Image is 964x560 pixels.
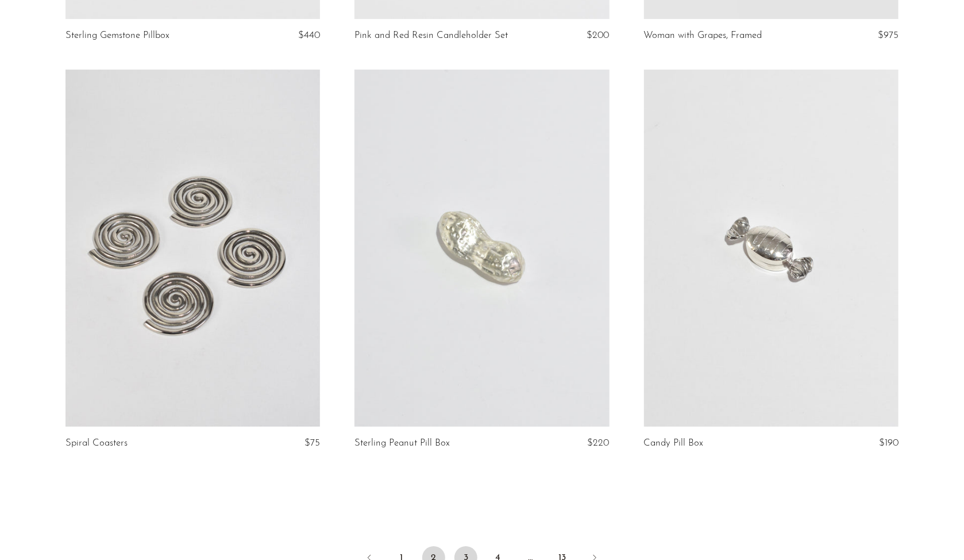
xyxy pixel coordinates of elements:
[65,438,128,448] a: Spiral Coasters
[644,30,762,41] a: Woman with Grapes, Framed
[354,30,508,41] a: Pink and Red Resin Candleholder Set
[879,438,899,448] span: $190
[588,438,610,448] span: $220
[354,438,450,448] a: Sterling Peanut Pill Box
[298,30,320,40] span: $440
[587,30,610,40] span: $200
[304,438,320,448] span: $75
[644,438,704,448] a: Candy Pill Box
[878,30,899,40] span: $975
[65,30,169,41] a: Sterling Gemstone Pillbox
